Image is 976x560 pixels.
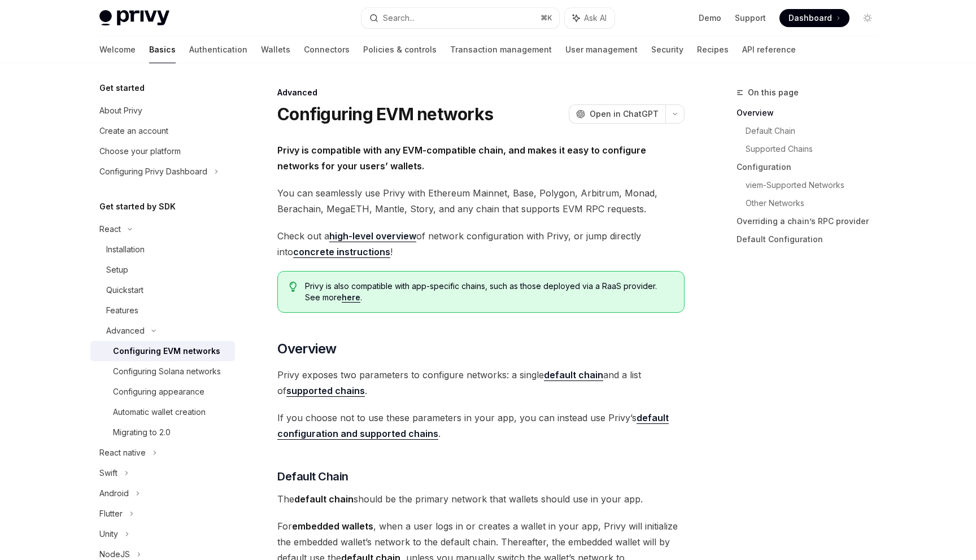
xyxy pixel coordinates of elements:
a: Create an account [90,121,235,141]
span: Check out a of network configuration with Privy, or jump directly into ! [277,228,685,260]
div: About Privy [99,104,142,117]
a: Configuration [737,158,886,176]
a: Connectors [304,36,350,63]
span: Dashboard [788,12,832,24]
span: ⌘ K [541,14,552,23]
div: Installation [106,243,145,256]
div: Search... [383,11,415,25]
a: Basics [149,36,176,63]
a: Policies & controls [363,36,437,63]
a: Authentication [189,36,247,63]
button: Toggle dark mode [859,9,877,27]
div: Configuring EVM networks [113,344,220,358]
a: Dashboard [779,9,849,27]
div: Choose your platform [99,145,181,158]
a: concrete instructions [293,246,390,258]
span: Privy exposes two parameters to configure networks: a single and a list of . [277,367,685,399]
a: viem-Supported Networks [746,176,886,194]
strong: supported chains [286,385,365,396]
a: here [342,292,360,303]
strong: default chain [294,493,354,505]
a: Configuring appearance [90,382,235,402]
button: Search...⌘K [361,8,559,28]
a: high-level overview [329,230,416,242]
img: light logo [99,10,169,26]
a: About Privy [90,100,235,121]
span: Overview [277,340,336,358]
a: Demo [699,12,721,24]
a: Setup [90,260,235,280]
div: Create an account [99,124,168,138]
div: Configuring Privy Dashboard [99,165,207,178]
div: Unity [99,527,118,541]
a: Overriding a chain’s RPC provider [737,212,886,230]
a: default chain [544,369,603,381]
div: Migrating to 2.0 [113,426,171,439]
strong: default chain [544,369,603,380]
h5: Get started by SDK [99,200,176,213]
a: Transaction management [450,36,552,63]
a: Configuring EVM networks [90,341,235,361]
span: Open in ChatGPT [590,108,659,120]
strong: Privy is compatible with any EVM-compatible chain, and makes it easy to configure networks for yo... [277,145,646,172]
span: If you choose not to use these parameters in your app, you can instead use Privy’s . [277,410,685,441]
div: Setup [106,263,128,277]
svg: Tip [289,282,297,292]
strong: embedded wallets [292,520,373,532]
a: Welcome [99,36,136,63]
a: Default Chain [746,122,886,140]
h1: Configuring EVM networks [277,104,493,124]
a: Configuring Solana networks [90,361,235,382]
a: Overview [737,104,886,122]
a: Migrating to 2.0 [90,422,235,443]
div: Features [106,304,138,317]
div: Automatic wallet creation [113,405,206,419]
div: Advanced [277,87,685,98]
div: Configuring Solana networks [113,365,221,378]
span: You can seamlessly use Privy with Ethereum Mainnet, Base, Polygon, Arbitrum, Monad, Berachain, Me... [277,185,685,217]
a: Security [651,36,683,63]
a: User management [565,36,638,63]
span: Privy is also compatible with app-specific chains, such as those deployed via a RaaS provider. Se... [305,281,673,303]
div: Quickstart [106,283,143,297]
span: The should be the primary network that wallets should use in your app. [277,491,685,507]
a: Automatic wallet creation [90,402,235,422]
h5: Get started [99,81,145,95]
a: supported chains [286,385,365,397]
div: Advanced [106,324,145,338]
a: Supported Chains [746,140,886,158]
a: Other Networks [746,194,886,212]
a: API reference [742,36,796,63]
a: Recipes [697,36,729,63]
div: React [99,222,121,236]
div: Swift [99,466,117,480]
a: Installation [90,239,235,260]
div: Flutter [99,507,123,520]
div: React native [99,446,146,460]
span: Default Chain [277,469,348,484]
a: Features [90,300,235,321]
span: On this page [748,86,799,99]
button: Ask AI [565,8,615,28]
div: Configuring appearance [113,385,204,399]
a: Quickstart [90,280,235,300]
div: Android [99,487,129,500]
a: Support [735,12,766,24]
a: Choose your platform [90,141,235,161]
span: Ask AI [584,12,607,24]
a: Wallets [261,36,290,63]
a: Default Configuration [737,230,886,248]
button: Open in ChatGPT [569,104,665,124]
